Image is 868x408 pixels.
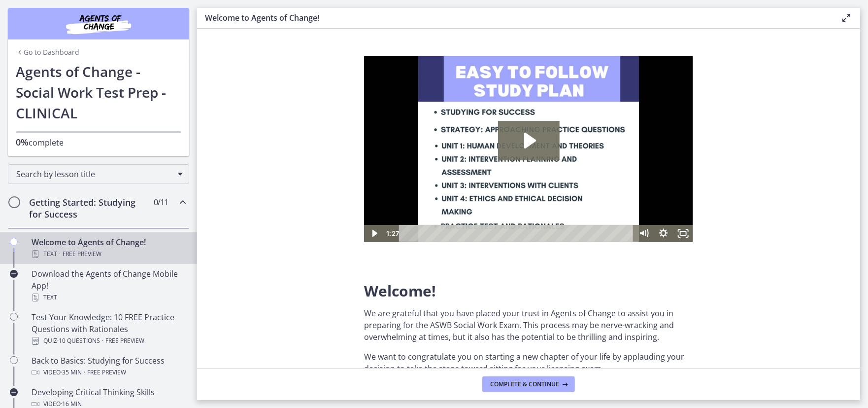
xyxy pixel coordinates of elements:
[16,169,173,180] span: Search by lesson title
[32,311,185,347] div: Test Your Knowledge: 10 FREE Practice Questions with Rationales
[29,196,149,220] h2: Getting Started: Studying for Success
[8,164,189,184] div: Search by lesson title
[105,335,144,347] span: Free preview
[32,292,185,303] div: Text
[32,335,185,347] div: Quiz
[61,367,82,378] span: · 35 min
[364,307,693,343] p: We are grateful that you have placed your trust in Agents of Change to assist you in preparing fo...
[309,169,329,185] button: Fullscreen
[290,169,309,185] button: Show settings menu
[364,351,693,374] p: We want to congratulate you on starting a new chapter of your life by applauding your decision to...
[482,376,575,392] button: Complete & continue
[42,169,265,185] div: Playbar
[32,268,185,303] div: Download the Agents of Change Mobile App!
[16,61,181,123] h1: Agents of Change - Social Work Test Prep - CLINICAL
[32,367,185,378] div: Video
[57,335,100,347] span: · 10 Questions
[16,136,181,148] p: complete
[32,248,185,260] div: Text
[39,12,158,36] img: Agents of Change
[102,335,103,347] span: ·
[63,248,101,260] span: Free preview
[59,248,61,260] span: ·
[205,12,825,24] h3: Welcome to Agents of Change!
[32,236,185,260] div: Welcome to Agents of Change!
[32,355,185,378] div: Back to Basics: Studying for Success
[364,281,436,301] span: Welcome!
[84,367,85,378] span: ·
[490,380,559,388] span: Complete & continue
[16,136,29,148] span: 0%
[270,169,290,185] button: Mute
[154,196,168,208] span: 0 / 11
[16,47,79,57] a: Go to Dashboard
[134,65,196,104] button: Play Video: c1o6hcmjueu5qasqsu00.mp4
[87,367,126,378] span: Free preview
